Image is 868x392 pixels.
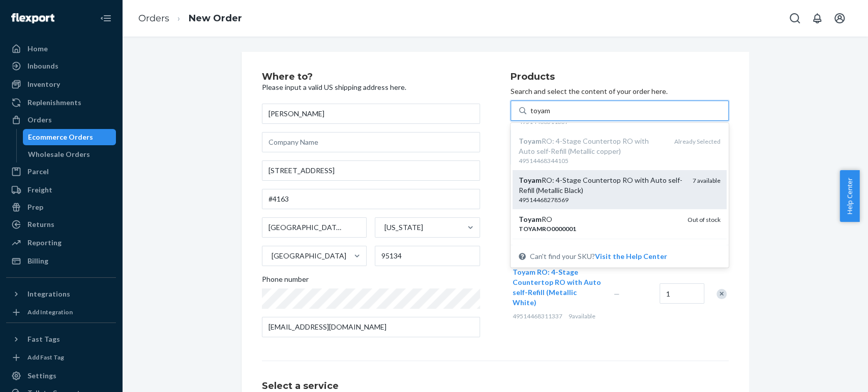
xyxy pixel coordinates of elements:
[27,44,48,54] div: Home
[27,256,48,266] div: Billing
[6,331,116,347] button: Fast Tags
[27,115,52,125] div: Orders
[27,79,60,89] div: Inventory
[6,76,116,92] a: Inventory
[530,106,551,116] input: ToyamRO product accessory attachments (Default Title)3029 availableToyamRO: 4-Stage Countertop RO...
[6,351,116,364] a: Add Fast Tag
[27,371,56,381] div: Settings
[96,8,116,28] button: Close Navigation
[262,217,367,238] input: City
[6,286,116,302] button: Integrations
[693,177,721,184] span: 7 available
[27,334,60,344] div: Fast Tags
[785,8,805,28] button: Open Search Box
[674,138,721,145] span: Already Selected
[262,104,480,124] input: First & Last Name
[27,308,73,316] div: Add Integration
[807,8,827,28] button: Open notifications
[6,199,116,215] a: Prep
[28,132,93,142] div: Ecommerce Orders
[829,8,850,28] button: Open account menu
[262,132,480,152] input: Company Name
[27,97,81,108] div: Replenishments
[375,246,480,266] input: ZIP Code
[614,289,620,298] span: —
[6,94,116,111] a: Replenishments
[519,136,666,156] div: RO: 4-Stage Countertop RO with Auto self-Refill (Metallic copper)
[27,289,70,299] div: Integrations
[262,317,480,337] input: Email (Only Required for International)
[511,72,729,82] h2: Products
[519,214,679,224] div: RO
[27,185,52,195] div: Freight
[6,253,116,269] a: Billing
[519,176,542,184] em: Toyam
[513,268,601,307] span: Toyam RO: 4-Stage Countertop RO with Auto self-Refill (Metallic White)
[27,219,54,230] div: Returns
[6,112,116,128] a: Orders
[519,195,684,204] div: 49514468278569
[262,160,480,181] input: Street Address
[27,167,49,177] div: Parcel
[6,368,116,384] a: Settings
[519,137,542,145] em: Toyam
[262,274,309,288] span: Phone number
[11,13,54,23] img: Flexport logo
[6,58,116,74] a: Inbounds
[513,267,602,308] button: Toyam RO: 4-Stage Countertop RO with Auto self-Refill (Metallic White)
[27,202,43,212] div: Prep
[262,189,480,209] input: Street Address 2 (Optional)
[138,13,169,24] a: Orders
[23,146,116,162] a: Wholesale Orders
[519,156,666,165] div: 49514468344105
[27,61,58,71] div: Inbounds
[716,289,727,299] div: Remove Item
[840,170,859,222] button: Help Center
[6,306,116,318] a: Add Integration
[189,13,242,24] a: New Order
[262,82,480,92] p: Please input a valid US shipping address here.
[519,215,542,223] em: Toyam
[27,353,64,362] div: Add Fast Tag
[272,251,346,261] div: [GEOGRAPHIC_DATA]
[6,216,116,233] a: Returns
[511,86,729,96] p: Search and select the content of your order here.
[6,164,116,180] a: Parcel
[383,222,384,233] input: [US_STATE]
[27,238,62,248] div: Reporting
[23,129,116,145] a: Ecommerce Orders
[6,235,116,251] a: Reporting
[568,312,595,320] span: 9 available
[6,182,116,198] a: Freight
[384,222,423,233] div: [US_STATE]
[519,175,684,195] div: RO: 4-Stage Countertop RO with Auto self-Refill (Metallic Black)
[262,72,480,82] h2: Where to?
[519,225,576,233] em: TOYAMRO0000001
[262,381,729,391] h1: Select a service
[660,283,704,304] input: Quantity
[130,4,250,34] ol: breadcrumbs
[687,216,721,223] span: Out of stock
[271,251,272,261] input: [GEOGRAPHIC_DATA]
[530,251,667,262] span: Can't find your SKU?
[513,312,562,320] span: 49514468311337
[6,41,116,57] a: Home
[595,251,667,262] button: ToyamRO product accessory attachments (Default Title)3029 availableToyamRO: 4-Stage Countertop RO...
[529,244,631,254] span: Create ‘toyam’ as a new product
[28,149,90,159] div: Wholesale Orders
